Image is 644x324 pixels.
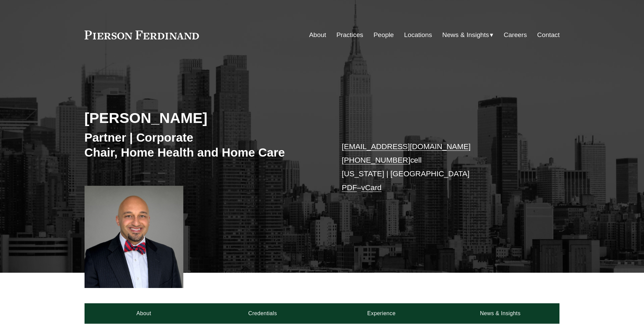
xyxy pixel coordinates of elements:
a: PDF [342,183,357,192]
h3: Partner | Corporate Chair, Home Health and Home Care [85,130,322,160]
a: Contact [537,29,559,41]
a: [EMAIL_ADDRESS][DOMAIN_NAME] [342,142,471,151]
span: News & Insights [442,29,489,41]
a: folder dropdown [442,29,494,41]
a: Practices [336,29,363,41]
a: About [309,29,326,41]
a: Experience [322,303,441,324]
a: Careers [504,29,527,41]
a: vCard [361,183,382,192]
a: News & Insights [441,303,559,324]
a: People [373,29,394,41]
a: [PHONE_NUMBER] [342,156,410,164]
p: cell [US_STATE] | [GEOGRAPHIC_DATA] – [342,140,540,195]
h2: [PERSON_NAME] [85,109,322,127]
a: Credentials [203,303,322,324]
a: Locations [404,29,432,41]
a: About [85,303,203,324]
